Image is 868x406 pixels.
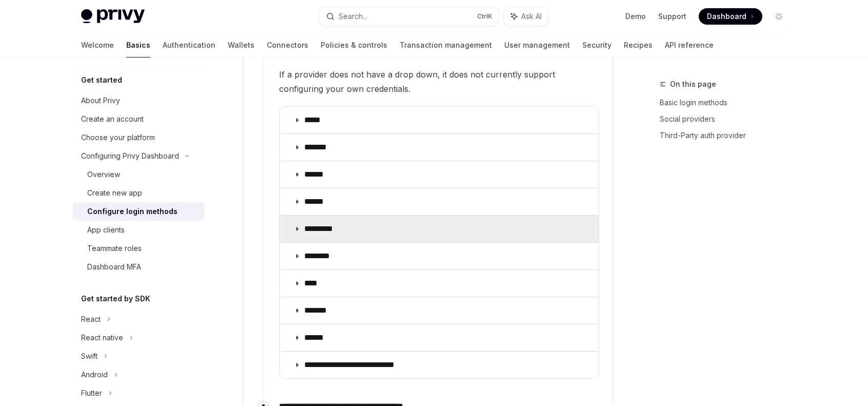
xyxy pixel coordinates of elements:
[81,387,102,399] div: Flutter
[81,332,123,344] div: React native
[660,127,795,144] a: Third-Party auth provider
[81,350,97,362] div: Swift
[81,113,144,125] div: Create an account
[87,242,142,255] div: Teammate roles
[81,94,120,107] div: About Privy
[582,33,611,57] a: Security
[665,33,714,57] a: API reference
[504,33,570,57] a: User management
[87,224,125,236] div: App clients
[73,91,204,110] a: About Privy
[73,184,204,202] a: Create new app
[707,11,746,22] span: Dashboard
[87,168,120,181] div: Overview
[126,33,150,57] a: Basics
[670,78,716,90] span: On this page
[504,7,549,26] button: Ask AI
[279,67,599,96] span: If a provider does not have a drop down, it does not currently support configuring your own crede...
[87,205,177,218] div: Configure login methods
[81,74,122,86] h5: Get started
[339,10,367,23] div: Search...
[73,165,204,184] a: Overview
[319,7,499,26] button: Search...CtrlK
[73,110,204,128] a: Create an account
[624,33,653,57] a: Recipes
[81,33,114,57] a: Welcome
[477,12,492,21] span: Ctrl K
[87,187,142,199] div: Create new app
[81,293,150,305] h5: Get started by SDK
[699,8,762,25] a: Dashboard
[73,239,204,258] a: Teammate roles
[625,11,646,22] a: Demo
[267,33,308,57] a: Connectors
[73,202,204,221] a: Configure login methods
[81,369,108,381] div: Android
[658,11,686,22] a: Support
[81,150,179,162] div: Configuring Privy Dashboard
[81,131,155,144] div: Choose your platform
[163,33,215,57] a: Authentication
[81,313,101,325] div: React
[400,33,492,57] a: Transaction management
[81,9,145,24] img: light logo
[73,258,204,276] a: Dashboard MFA
[660,111,795,127] a: Social providers
[228,33,254,57] a: Wallets
[771,8,787,25] button: Toggle dark mode
[321,33,387,57] a: Policies & controls
[87,261,141,273] div: Dashboard MFA
[73,128,204,147] a: Choose your platform
[73,221,204,239] a: App clients
[521,11,542,22] span: Ask AI
[660,94,795,111] a: Basic login methods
